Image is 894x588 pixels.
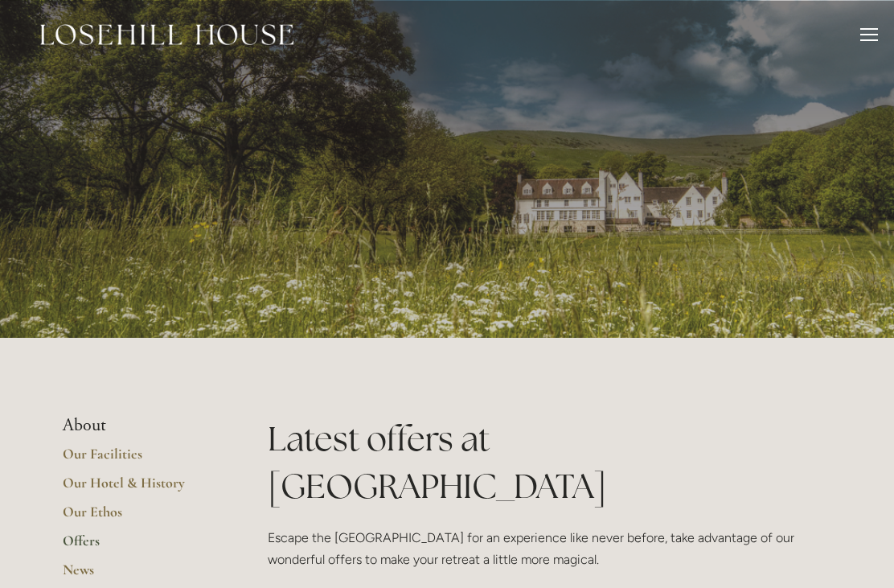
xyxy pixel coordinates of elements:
p: Escape the [GEOGRAPHIC_DATA] for an experience like never before, take advantage of our wonderful... [268,527,831,570]
a: Our Hotel & History [63,474,216,503]
img: Losehill House [40,24,293,45]
li: About [63,415,216,436]
a: Offers [63,532,216,561]
a: Our Ethos [63,503,216,532]
h1: Latest offers at [GEOGRAPHIC_DATA] [268,415,831,510]
a: Our Facilities [63,445,216,474]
